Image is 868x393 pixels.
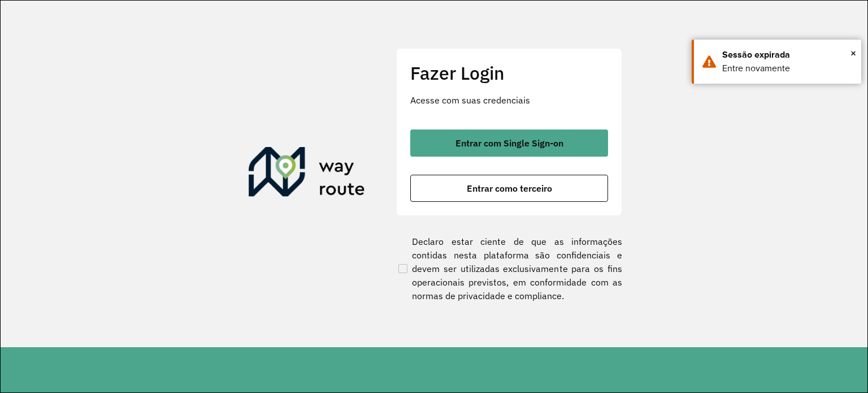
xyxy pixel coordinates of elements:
p: Acesse com suas credenciais [410,93,608,107]
label: Declaro estar ciente de que as informações contidas nesta plataforma são confidenciais e devem se... [396,235,622,303]
span: × [850,45,856,62]
button: button [410,129,608,157]
span: Entrar como terceiro [467,184,552,193]
button: Close [850,45,856,62]
span: Entrar com Single Sign-on [455,139,563,148]
h2: Fazer Login [410,62,608,84]
img: Roteirizador AmbevTech [249,147,365,201]
div: Entre novamente [722,62,853,75]
div: Sessão expirada [722,48,853,62]
button: button [410,175,608,202]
